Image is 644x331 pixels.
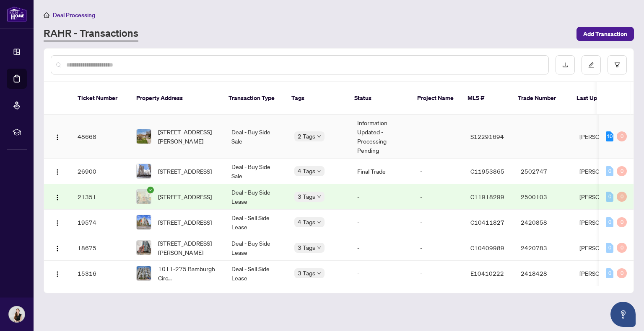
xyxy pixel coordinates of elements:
[44,12,49,18] span: home
[71,115,130,159] td: 48668
[614,62,620,68] span: filter
[225,159,288,184] td: Deal - Buy Side Sale
[71,82,130,115] th: Ticket Number
[514,159,573,184] td: 2502747
[617,268,627,278] div: 0
[514,115,573,159] td: -
[317,271,321,275] span: down
[71,184,130,210] td: 21351
[514,210,573,235] td: 2420858
[576,27,634,41] button: Add Transaction
[617,166,627,176] div: 0
[158,167,212,176] span: [STREET_ADDRESS]
[158,192,212,201] span: [STREET_ADDRESS]
[54,220,61,226] img: Logo
[51,164,64,178] button: Logo
[225,235,288,261] td: Deal - Buy Side Lease
[51,216,64,229] button: Logo
[413,115,464,159] td: -
[351,115,413,159] td: Information Updated - Processing Pending
[413,159,464,184] td: -
[351,184,413,210] td: -
[158,264,218,282] span: 1011-275 Bamburgh Circ [GEOGRAPHIC_DATA] [GEOGRAPHIC_DATA] M1W 3X4 [GEOGRAPHIC_DATA], [GEOGRAPHIC...
[137,129,151,144] img: thumbnail-img
[54,194,61,201] img: Logo
[51,241,64,254] button: Logo
[470,167,504,175] span: C11953865
[583,27,627,41] span: Add Transaction
[606,166,613,176] div: 0
[617,192,627,202] div: 0
[137,241,151,255] img: thumbnail-img
[617,217,627,227] div: 0
[225,115,288,159] td: Deal - Buy Side Sale
[511,82,570,115] th: Trade Number
[53,11,95,19] span: Deal Processing
[137,190,151,204] img: thumbnail-img
[7,6,27,22] img: logo
[606,217,613,227] div: 0
[71,261,130,286] td: 15316
[573,235,636,261] td: [PERSON_NAME]
[413,261,464,286] td: -
[562,62,568,68] span: download
[54,245,61,252] img: Logo
[222,82,285,115] th: Transaction Type
[71,235,130,261] td: 18675
[608,55,627,74] button: filter
[570,82,633,115] th: Last Updated By
[606,268,613,278] div: 0
[225,184,288,210] td: Deal - Buy Side Lease
[137,164,151,178] img: thumbnail-img
[573,210,636,235] td: [PERSON_NAME]
[317,134,321,139] span: down
[351,235,413,261] td: -
[351,159,413,184] td: Final Trade
[413,235,464,261] td: -
[147,187,154,193] span: check-circle
[606,131,613,141] div: 10
[317,220,321,224] span: down
[298,192,315,201] span: 3 Tags
[573,115,636,159] td: [PERSON_NAME]
[582,55,601,74] button: edit
[461,82,511,115] th: MLS #
[606,243,613,253] div: 0
[617,243,627,253] div: 0
[351,210,413,235] td: -
[470,269,504,277] span: E10410222
[298,131,315,141] span: 2 Tags
[470,193,504,200] span: C11918299
[413,184,464,210] td: -
[158,218,212,227] span: [STREET_ADDRESS]
[51,190,64,203] button: Logo
[9,306,25,322] img: Profile Icon
[298,217,315,227] span: 4 Tags
[298,166,315,176] span: 4 Tags
[71,159,130,184] td: 26900
[285,82,348,115] th: Tags
[225,261,288,286] td: Deal - Sell Side Lease
[51,130,64,143] button: Logo
[588,62,594,68] span: edit
[298,268,315,278] span: 3 Tags
[317,246,321,250] span: down
[617,131,627,141] div: 0
[351,261,413,286] td: -
[54,271,61,277] img: Logo
[225,210,288,235] td: Deal - Sell Side Lease
[130,82,222,115] th: Property Address
[317,169,321,173] span: down
[610,302,636,327] button: Open asap
[556,55,575,74] button: download
[71,210,130,235] td: 19574
[413,210,464,235] td: -
[470,133,504,140] span: S12291694
[158,239,218,257] span: [STREET_ADDRESS][PERSON_NAME]
[298,243,315,252] span: 3 Tags
[348,82,410,115] th: Status
[44,26,138,41] a: RAHR - Transactions
[51,267,64,280] button: Logo
[54,134,61,141] img: Logo
[410,82,461,115] th: Project Name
